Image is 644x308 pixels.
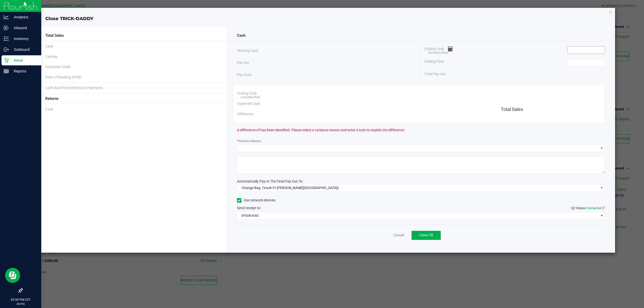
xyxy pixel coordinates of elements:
div: Returns [45,93,217,104]
span: Pay-Outs [237,72,252,77]
iframe: Resource center [5,268,20,283]
span: Send receipt to: [237,206,261,210]
span: (Vault-Ft [PERSON_NAME][GEOGRAPHIC_DATA]) [262,186,339,190]
div: Close TRICK-DADDY [33,15,615,22]
span: Expected Cash [237,101,260,106]
span: Pay-Ins [237,60,249,65]
inline-svg: Retail [4,58,9,63]
span: CanPay [45,54,58,59]
span: (including float) [428,51,448,55]
p: Retail [9,57,39,63]
button: Close Till [412,231,441,240]
p: 03:50 PM CDT [2,297,39,302]
span: Cash [45,107,53,112]
span: Change Bag [242,186,261,190]
p: Outbound [9,47,39,53]
inline-svg: Inbound [4,25,9,30]
span: Cash [237,33,246,38]
p: Inventory [9,36,39,42]
label: Use network devices [237,198,275,203]
p: [DATE] [2,302,39,306]
span: Ending Float [425,59,444,66]
span: Connected [586,206,601,210]
span: Starting Cash [237,48,258,53]
span: Point of Banking (POB) [45,75,82,80]
p: Reports [9,68,39,74]
span: Close Till [419,233,433,237]
p: Analytics [9,14,39,20]
span: Ending Cash [237,91,257,96]
span: Cash Back from Electronic Payments [45,85,103,91]
span: QZ Status: [571,206,605,210]
span: Automatically Pay-In The Final Pay-Out To: [237,179,303,183]
span: EPSON-KISS [237,212,599,219]
label: Variance Reason [237,139,261,143]
span: (including float) [241,95,260,100]
span: Total Sales [501,107,523,112]
span: A difference of has been identified. Please select a variance reason and enter a note to explain ... [237,127,405,133]
inline-svg: Inventory [4,36,9,41]
inline-svg: Analytics [4,15,9,20]
inline-svg: Reports [4,69,9,74]
a: Cancel [393,233,404,238]
span: Cash [45,44,53,49]
inline-svg: Outbound [4,47,9,52]
p: Inbound [9,25,39,31]
span: Total Sales [45,33,64,38]
span: Ending Cash [425,46,453,54]
span: Customer Credit [45,64,71,70]
span: Final Pay-Out [425,71,446,77]
span: Difference [237,111,253,117]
